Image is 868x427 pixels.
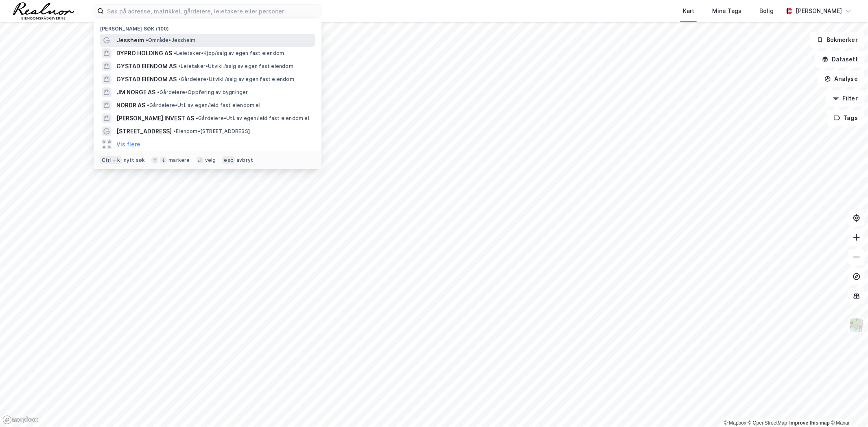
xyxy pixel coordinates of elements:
span: • [146,37,148,43]
div: avbryt [236,157,253,163]
div: Mine Tags [712,6,741,16]
span: Leietaker • Kjøp/salg av egen fast eiendom [174,50,284,57]
button: Bokmerker [810,32,865,48]
div: Kontrollprogram for chat [827,388,868,427]
div: markere [168,157,190,163]
div: esc [222,156,235,164]
span: Område • Jessheim [146,37,195,44]
button: Analyse [818,71,865,87]
span: DYPRO HOLDING AS [116,48,172,58]
span: Leietaker • Utvikl./salg av egen fast eiendom [178,63,293,70]
span: NORDR AS [116,100,145,110]
span: Gårdeiere • Utvikl./salg av egen fast eiendom [178,76,294,83]
span: • [174,50,176,56]
div: Kart [683,6,694,16]
button: Datasett [815,51,865,68]
img: Z [849,318,864,333]
img: realnor-logo.934646d98de889bb5806.png [13,2,74,20]
div: velg [205,157,216,163]
button: Vis flere [116,139,140,149]
span: JM NORGE AS [116,87,155,97]
span: Gårdeiere • Utl. av egen/leid fast eiendom el. [196,115,310,122]
a: Mapbox [724,420,746,426]
div: Ctrl + k [100,156,122,164]
span: Eiendom • [STREET_ADDRESS] [173,128,250,135]
a: Improve this map [789,420,830,426]
span: Gårdeiere • Oppføring av bygninger [157,89,248,96]
span: • [157,89,160,95]
span: Jessheim [116,35,144,45]
a: OpenStreetMap [748,420,787,426]
span: [PERSON_NAME] INVEST AS [116,113,194,123]
span: • [196,115,198,121]
span: GYSTAD EIENDOM AS [116,61,177,71]
span: • [178,76,181,82]
button: Filter [826,90,865,107]
span: [STREET_ADDRESS] [116,126,172,136]
span: GYSTAD EIENDOM AS [116,74,177,84]
span: Gårdeiere • Utl. av egen/leid fast eiendom el. [147,102,262,109]
button: Tags [827,110,865,126]
div: [PERSON_NAME] søk (100) [94,19,321,34]
input: Søk på adresse, matrikkel, gårdeiere, leietakere eller personer [104,5,321,17]
span: • [173,128,176,134]
iframe: Chat Widget [827,388,868,427]
div: Bolig [759,6,774,16]
div: [PERSON_NAME] [796,6,842,16]
a: Mapbox homepage [2,415,38,425]
div: nytt søk [124,157,145,163]
span: • [147,102,149,108]
span: • [178,63,181,69]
